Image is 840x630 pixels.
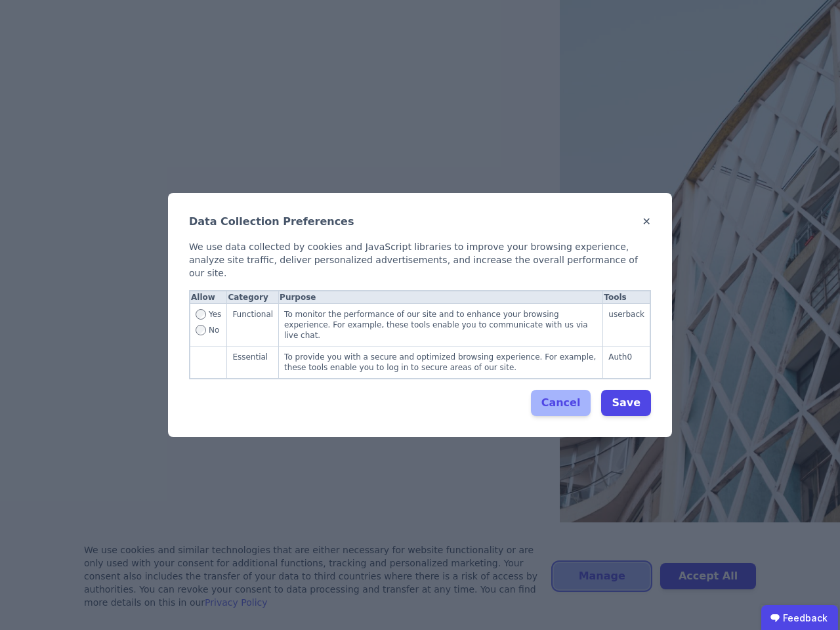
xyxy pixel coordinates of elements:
[603,291,650,304] th: Tools
[227,291,279,304] th: Category
[279,346,603,379] td: To provide you with a secure and optimized browsing experience. For example, these tools enable y...
[227,304,279,346] td: Functional
[531,390,591,416] button: Cancel
[190,291,227,304] th: Allow
[189,214,354,230] h2: Data Collection Preferences
[279,291,603,304] th: Purpose
[189,240,651,280] div: We use data collected by cookies and JavaScript libraries to improve your browsing experience, an...
[196,309,206,320] input: Allow Functional tracking
[279,304,603,346] td: To monitor the performance of our site and to enhance your browsing experience. For example, thes...
[603,346,650,379] td: Auth0
[209,325,219,335] span: No
[642,214,651,230] button: ✕
[209,309,221,325] span: Yes
[227,346,279,379] td: Essential
[601,390,651,416] button: Save
[603,304,650,346] td: userback
[196,325,206,335] input: Disallow Functional tracking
